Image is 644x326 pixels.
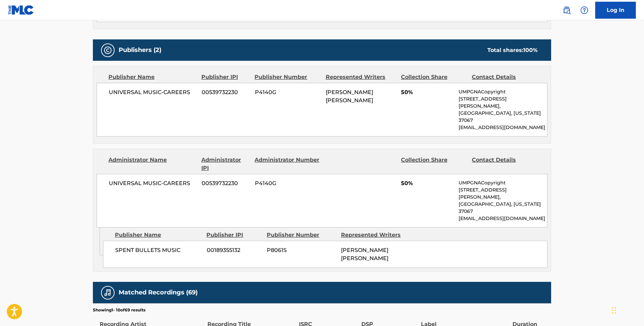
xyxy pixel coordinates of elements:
[560,3,573,17] a: Public Search
[255,156,320,172] div: Administrator Number
[93,307,145,313] p: Showing 1 - 10 of 69 results
[401,73,467,81] div: Collection Share
[104,46,112,54] img: Publishers
[459,215,547,222] p: [EMAIL_ADDRESS][DOMAIN_NAME]
[8,5,34,15] img: MLC Logo
[115,246,202,254] span: SPENT BULLETS MUSIC
[459,186,547,201] p: [STREET_ADDRESS][PERSON_NAME],
[487,46,538,54] div: Total shares:
[119,289,198,296] h5: Matched Recordings (69)
[267,231,336,239] div: Publisher Number
[595,2,636,19] a: Log In
[401,88,454,96] span: 50%
[255,73,320,81] div: Publisher Number
[459,201,547,215] p: [GEOGRAPHIC_DATA], [US_STATE] 37067
[459,179,547,186] p: UMPGNACopyright
[401,156,467,172] div: Collection Share
[326,73,396,81] div: Represented Writers
[580,6,588,14] img: help
[115,231,201,239] div: Publisher Name
[202,88,250,96] span: 00539732230
[202,179,250,187] span: 00539732230
[109,179,197,187] span: UNIVERSAL MUSIC-CAREERS
[341,231,410,239] div: Represented Writers
[201,156,249,172] div: Administrator IPI
[255,88,321,96] span: P4140G
[472,156,538,172] div: Contact Details
[109,88,197,96] span: UNIVERSAL MUSIC-CAREERS
[523,47,538,53] span: 100 %
[267,246,336,254] span: P8061S
[612,300,616,321] div: Drag
[459,95,547,110] p: [STREET_ADDRESS][PERSON_NAME],
[578,3,591,17] div: Help
[401,179,454,187] span: 50%
[610,293,644,326] iframe: Chat Widget
[459,124,547,131] p: [EMAIL_ADDRESS][DOMAIN_NAME]
[563,6,571,14] img: search
[201,73,249,81] div: Publisher IPI
[255,179,321,187] span: P4140G
[207,246,262,254] span: 00189355132
[108,156,196,172] div: Administrator Name
[119,46,161,54] h5: Publishers (2)
[326,89,373,104] span: [PERSON_NAME] [PERSON_NAME]
[459,88,547,95] p: UMPGNACopyright
[104,289,112,297] img: Matched Recordings
[341,247,388,261] span: [PERSON_NAME] [PERSON_NAME]
[108,73,196,81] div: Publisher Name
[206,231,262,239] div: Publisher IPI
[472,73,538,81] div: Contact Details
[459,110,547,124] p: [GEOGRAPHIC_DATA], [US_STATE] 37067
